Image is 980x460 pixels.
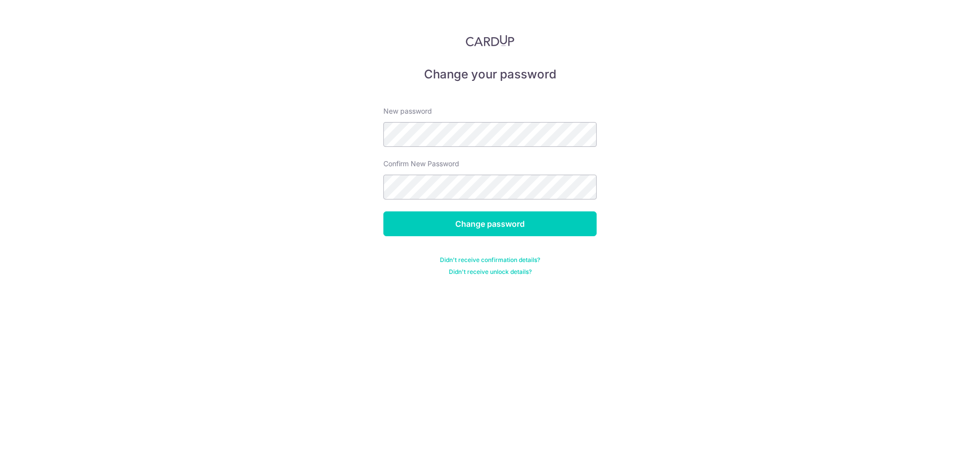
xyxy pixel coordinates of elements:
[383,159,459,169] label: Confirm New Password
[383,66,597,82] h5: Change your password
[383,106,432,116] label: New password
[440,256,540,264] a: Didn't receive confirmation details?
[466,35,514,47] img: CardUp Logo
[449,268,532,276] a: Didn't receive unlock details?
[383,211,597,236] input: Change password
